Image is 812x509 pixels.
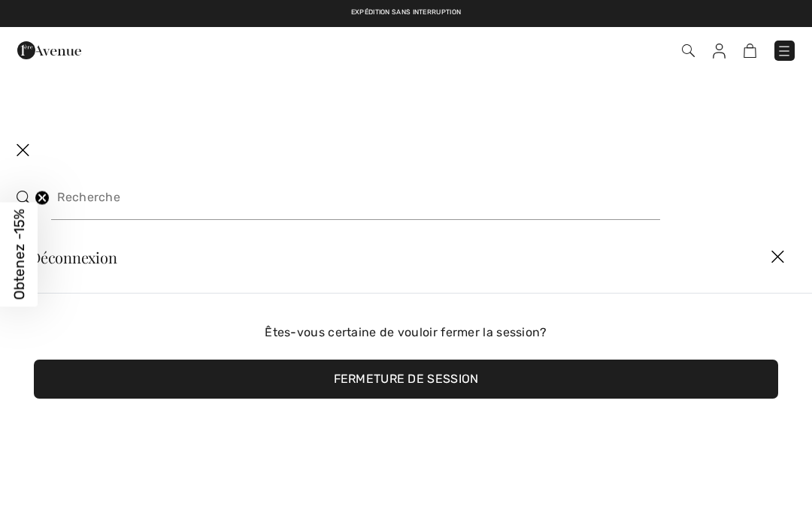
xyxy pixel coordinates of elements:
[35,191,50,206] button: Close teaser
[17,42,81,56] a: 1ère Avenue
[34,324,778,342] p: Êtes-vous certaine de vouloir fermer la session?
[30,250,607,265] h3: Déconnexion
[17,35,81,65] img: 1ère Avenue
[51,175,660,220] input: Recherche
[34,360,778,399] div: Fermeture de session
[713,44,726,59] img: Mes infos
[777,44,792,59] img: Menu
[11,209,28,300] span: Obtenez -15%
[755,234,800,281] img: X
[682,44,695,57] img: Recherche
[744,44,756,58] img: Panier d'achat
